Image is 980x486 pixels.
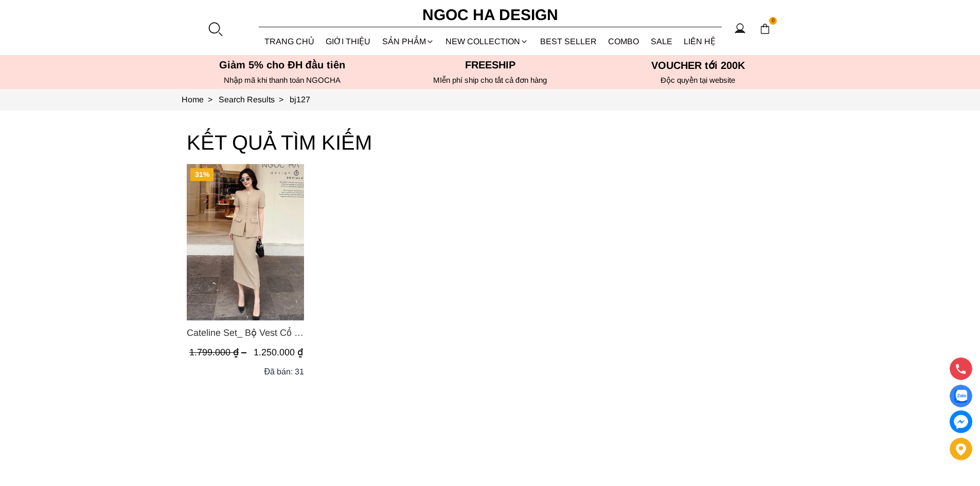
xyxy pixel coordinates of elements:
div: Đã bán: 31 [264,365,304,378]
a: Link to Cateline Set_ Bộ Vest Cổ V Đính Cúc Nhí Chân Váy Bút Chì BJ127 [187,326,304,340]
span: 1.250.000 ₫ [254,347,303,357]
a: Link to bj127 [290,95,310,104]
span: Cateline Set_ Bộ Vest Cổ V Đính Cúc Nhí Chân Váy Bút Chì BJ127 [187,326,304,340]
a: Combo [602,28,645,55]
h6: Độc quyền tại website [597,76,799,85]
span: > [204,95,217,104]
a: Product image - Cateline Set_ Bộ Vest Cổ V Đính Cúc Nhí Chân Váy Bút Chì BJ127 [187,164,304,320]
a: SALE [645,28,679,55]
font: Nhập mã khi thanh toán NGOCHA [224,76,341,84]
a: Link to Search Results [219,95,290,104]
img: Display image [954,390,967,403]
a: messenger [950,410,972,433]
div: SẢN PHẨM [377,28,440,55]
a: NEW COLLECTION [440,28,534,55]
h5: VOUCHER tới 200K [597,59,799,71]
a: BEST SELLER [534,28,603,55]
img: img-CART-ICON-ksit0nf1 [759,23,771,34]
span: > [275,95,288,104]
img: Cateline Set_ Bộ Vest Cổ V Đính Cúc Nhí Chân Váy Bút Chì BJ127 [187,164,304,320]
span: 0 [769,17,777,25]
font: Freeship [465,59,515,70]
h6: MIễn phí ship cho tất cả đơn hàng [389,76,591,85]
a: Display image [950,385,972,407]
a: Ngoc Ha Design [413,3,567,27]
a: LIÊN HỆ [678,28,722,55]
a: Link to Home [182,95,219,104]
h3: KẾT QUẢ TÌM KIẾM [187,126,794,159]
span: 1.799.000 ₫ [189,347,249,357]
a: GIỚI THIỆU [320,28,377,55]
a: TRANG CHỦ [259,28,320,55]
font: Giảm 5% cho ĐH đầu tiên [219,59,345,70]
